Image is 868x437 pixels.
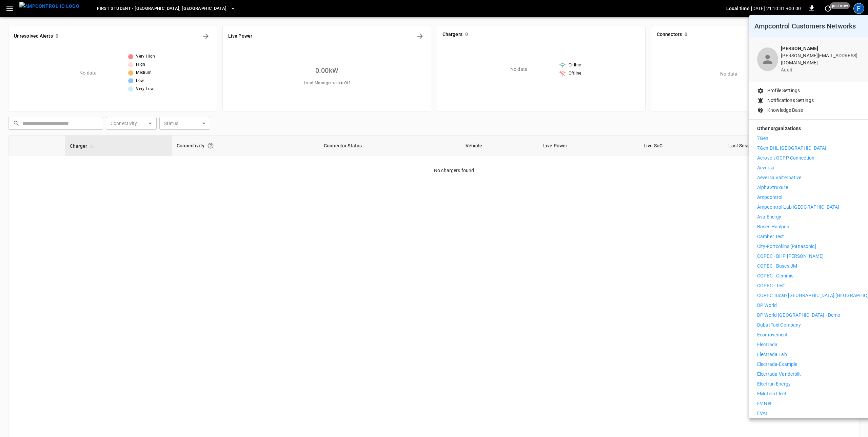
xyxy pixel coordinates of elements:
p: DP World [GEOGRAPHIC_DATA] - Demo [757,312,840,319]
p: Ava Energy [757,213,781,221]
p: Aeversa [757,164,774,171]
p: City-Fortcollins [Panasonic] [757,243,816,250]
p: Electrada-Vanderbilt [757,371,801,378]
p: Knowledge Base [767,107,803,114]
p: Ampcontrol Lab [GEOGRAPHIC_DATA] [757,204,839,211]
p: Aeversa Valternative [757,174,802,181]
p: ecomovement [757,331,788,338]
p: COPEC - Test [757,282,785,289]
p: Buses Hualpen [757,223,789,230]
p: Dubai Taxi Company [757,321,801,329]
p: 7Gen [757,135,769,142]
p: Notifications Settings [767,97,814,104]
p: Camber Test [757,233,784,240]
p: COPEC - Buses JM [757,263,797,270]
p: 7Gen DHL [GEOGRAPHIC_DATA] [757,145,826,152]
p: EVAI [757,410,767,417]
p: EV Net [757,400,772,407]
p: Electrada-Example [757,361,797,368]
p: eMotion Fleet [757,390,787,397]
p: Profile Settings [767,87,800,94]
p: Aerovolt OCPP Connection [757,154,814,162]
p: COPEC - Geminis [757,272,793,279]
p: COPEC - BHP [PERSON_NAME] [757,253,824,260]
p: Electrada [757,341,777,348]
p: DP World [757,302,777,309]
b: [PERSON_NAME] [781,46,818,51]
p: Ampcontrol [757,194,782,201]
p: Electrun Energy [757,380,791,388]
p: AlphaStruxure [757,184,788,191]
p: Electrada Lab [757,351,787,358]
div: profile-icon [757,47,778,71]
